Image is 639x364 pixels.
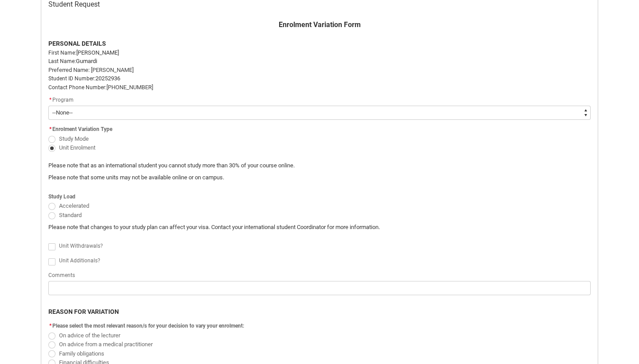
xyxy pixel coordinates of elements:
[59,341,153,348] span: On advice from a medical practitioner
[48,161,453,170] p: Please note that as an international student you cannot study more than 30% of your course online.
[48,48,591,57] p: [PERSON_NAME]
[48,173,453,182] p: Please note that some units may not be available online or on campus.
[48,75,95,82] span: Student ID Number:
[52,323,244,329] span: Please select the most relevant reason/s for your decision to vary your enrolment:
[48,194,75,200] span: Study Load
[59,243,103,249] span: Unit Withdrawals?
[48,57,591,66] p: Gumardi
[48,50,76,56] span: First Name:
[59,350,104,357] span: Family obligations
[52,126,112,132] span: Enrolment Variation Type
[48,40,106,47] strong: PERSONAL DETAILS
[52,97,74,103] span: Program
[49,323,51,329] abbr: required
[59,332,120,339] span: On advice of the lecturer
[49,97,51,103] abbr: required
[279,20,361,29] strong: Enrolment Variation Form
[59,144,95,151] span: Unit Enrolment
[59,202,89,209] span: Accelerated
[48,223,591,232] p: Please note that changes to your study plan can affect your visa. Contact your international stud...
[48,67,134,73] span: Preferred Name: [PERSON_NAME]
[49,126,51,132] abbr: required
[48,58,76,64] span: Last Name:
[48,84,106,91] span: Contact Phone Number:
[48,272,75,278] span: Comments
[48,74,591,83] p: 20252936
[59,135,89,142] span: Study Mode
[48,308,119,315] b: REASON FOR VARIATION
[106,84,153,91] span: [PHONE_NUMBER]
[59,257,100,264] span: Unit Additionals?
[59,212,82,218] span: Standard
